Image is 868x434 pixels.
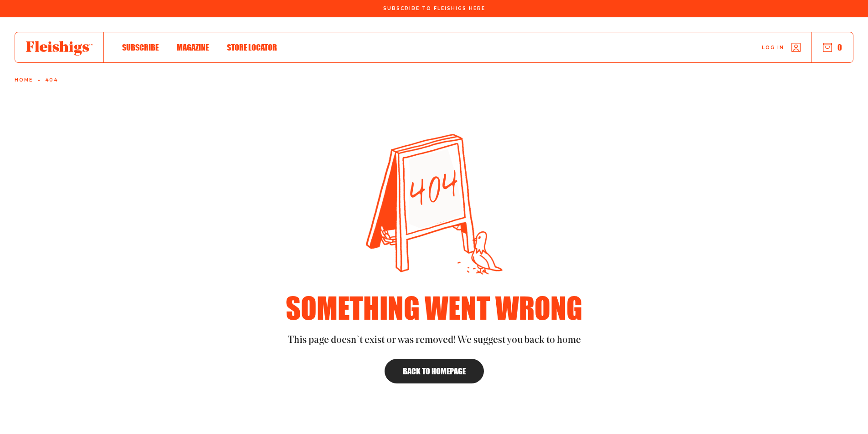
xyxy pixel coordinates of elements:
[15,77,33,83] a: Home
[227,41,277,53] a: Store locator
[122,41,159,53] a: Subscribe
[381,6,487,10] a: Subscribe To Fleishigs Here
[288,333,581,348] p: This page doesn`t exist or was removed! We suggest you back to home
[762,44,784,51] span: Log in
[383,6,485,11] span: Subscribe To Fleishigs Here
[385,359,484,383] a: Back to homepage
[403,367,466,375] span: Back to homepage
[177,42,209,52] span: Magazine
[227,42,277,52] span: Store locator
[366,134,503,275] img: 404
[177,41,209,53] a: Magazine
[823,42,842,52] button: 0
[122,42,159,52] span: Subscribe
[45,77,58,83] a: 404
[762,43,801,52] a: Log in
[286,293,582,322] h1: Something went wrong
